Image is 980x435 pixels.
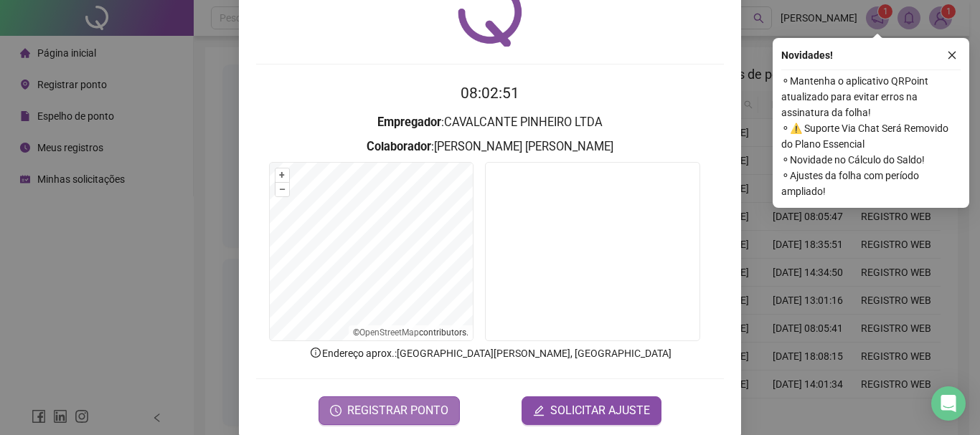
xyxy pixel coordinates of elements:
[347,402,448,419] span: REGISTRAR PONTO
[781,168,961,199] span: ⚬ Ajustes da folha com período ampliado!
[367,140,431,153] strong: Colaborador
[781,152,961,168] span: ⚬ Novidade no Cálculo do Saldo!
[377,115,441,129] strong: Empregador
[275,168,289,182] button: +
[309,346,322,359] span: info-circle
[533,405,545,416] span: edit
[256,113,724,132] h3: : CAVALCANTE PINHEIRO LTDA
[330,405,341,416] span: clock-circle
[781,120,961,152] span: ⚬ ⚠️ Suporte Via Chat Será Removido do Plano Essencial
[781,73,961,120] span: ⚬ Mantenha o aplicativo QRPoint atualizado para evitar erros na assinatura da folha!
[781,47,833,63] span: Novidades !
[359,328,419,338] a: OpenStreetMap
[461,85,519,102] time: 08:02:51
[550,402,650,419] span: SOLICITAR AJUSTE
[931,386,966,421] div: Open Intercom Messenger
[522,396,661,425] button: editSOLICITAR AJUSTE
[947,50,957,60] span: close
[256,138,724,156] h3: : [PERSON_NAME] [PERSON_NAME]
[319,396,460,425] button: REGISTRAR PONTO
[256,345,724,361] p: Endereço aprox. : [GEOGRAPHIC_DATA][PERSON_NAME], [GEOGRAPHIC_DATA]
[353,328,468,338] li: © contributors.
[275,183,289,196] button: –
